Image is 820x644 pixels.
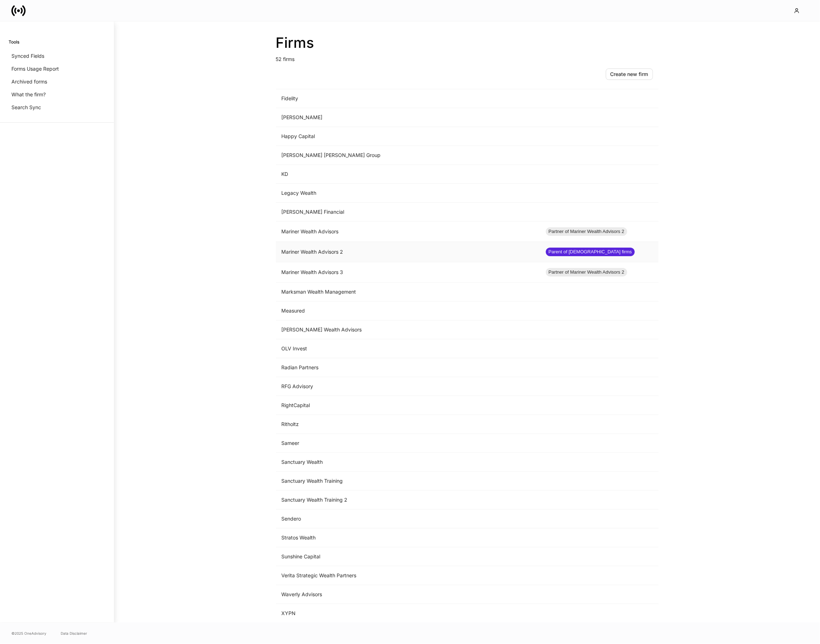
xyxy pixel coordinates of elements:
span: Partner of Mariner Wealth Advisors 2 [546,228,627,235]
td: Sanctuary Wealth [276,453,540,472]
span: Partner of Mariner Wealth Advisors 2 [546,269,627,276]
a: Archived forms [9,75,105,88]
td: XYPN [276,604,540,623]
div: Create new firm [610,72,648,77]
td: Stratos Wealth [276,528,540,547]
td: Fidelity [276,89,540,108]
td: KD [276,165,540,184]
td: RFG Advisory [276,377,540,396]
td: Happy Capital [276,127,540,146]
td: [PERSON_NAME] Wealth Advisors [276,320,540,339]
td: RightCapital [276,396,540,415]
p: Synced Fields [11,52,44,60]
a: Forms Usage Report [9,62,105,75]
td: [PERSON_NAME] Financial [276,203,540,222]
p: Forms Usage Report [11,65,59,72]
h2: Firms [276,34,659,51]
td: Mariner Wealth Advisors 3 [276,262,540,283]
td: Ritholtz [276,415,540,434]
td: Measured [276,301,540,320]
h6: Tools [9,39,19,45]
a: Data Disclaimer [61,630,87,636]
td: OLV Invest [276,339,540,358]
td: [PERSON_NAME] [PERSON_NAME] Group [276,146,540,165]
span: © 2025 OneAdvisory [11,630,46,636]
p: What the firm? [11,91,46,98]
p: Search Sync [11,104,41,111]
a: Search Sync [9,101,105,114]
a: What the firm? [9,88,105,101]
td: Radian Partners [276,358,540,377]
td: Sendero [276,509,540,528]
button: Create new firm [606,69,653,80]
td: Sanctuary Wealth Training [276,472,540,491]
td: Mariner Wealth Advisors 2 [276,242,540,262]
td: Sanctuary Wealth Training 2 [276,491,540,509]
td: Sameer [276,434,540,453]
td: Waverly Advisors [276,585,540,604]
td: Sunshine Capital [276,547,540,566]
td: Marksman Wealth Management [276,283,540,301]
a: Synced Fields [9,50,105,62]
td: Verita Strategic Wealth Partners [276,566,540,585]
span: Parent of [DEMOGRAPHIC_DATA] firms [546,248,635,255]
td: Legacy Wealth [276,184,540,203]
td: Mariner Wealth Advisors [276,222,540,242]
p: Archived forms [11,78,47,85]
p: 52 firms [276,51,659,63]
td: [PERSON_NAME] [276,108,540,127]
